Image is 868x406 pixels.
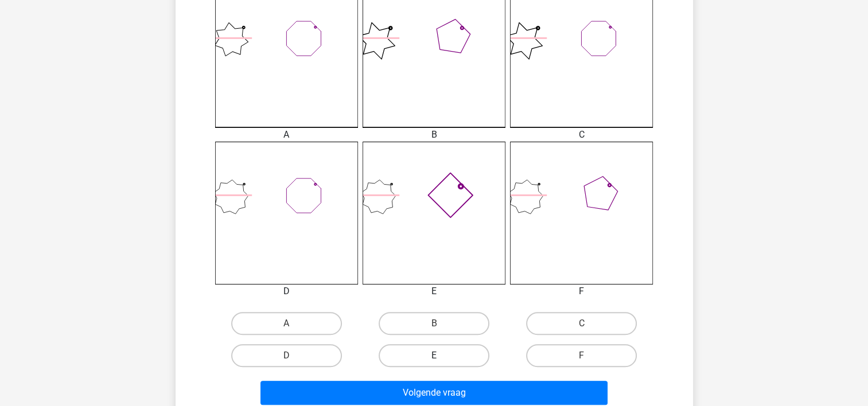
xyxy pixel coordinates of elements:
[354,128,514,142] div: B
[501,128,661,142] div: C
[379,344,489,367] label: E
[354,284,514,298] div: E
[526,344,637,367] label: F
[379,312,489,335] label: B
[260,381,608,405] button: Volgende vraag
[207,128,367,142] div: A
[501,284,661,298] div: F
[207,284,367,298] div: D
[526,312,637,335] label: C
[231,312,342,335] label: A
[231,344,342,367] label: D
